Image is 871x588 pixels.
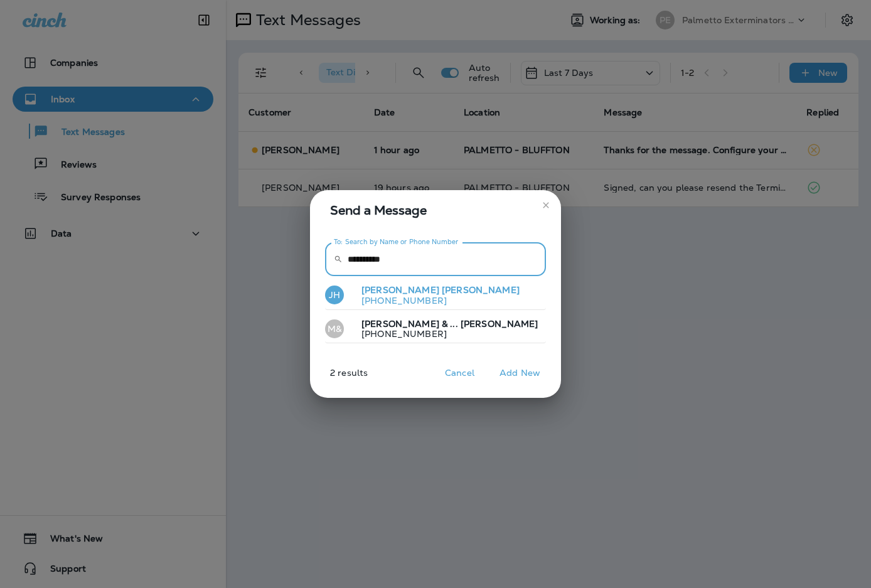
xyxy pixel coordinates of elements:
p: [PHONE_NUMBER] [351,329,538,339]
div: JH [325,286,344,304]
span: [PERSON_NAME] [442,284,520,296]
label: To: Search by Name or Phone Number [334,237,459,247]
span: [PERSON_NAME] & ... [361,318,458,329]
p: [PHONE_NUMBER] [351,296,520,306]
button: Cancel [436,363,483,383]
button: close [536,195,556,215]
button: JH[PERSON_NAME] [PERSON_NAME][PHONE_NUMBER] [325,281,546,310]
button: M&[PERSON_NAME] & ... [PERSON_NAME][PHONE_NUMBER] [325,315,546,344]
div: M& [325,319,344,338]
button: Add New [493,363,547,383]
p: 2 results [305,368,368,388]
span: [PERSON_NAME] [461,318,538,329]
span: [PERSON_NAME] [361,284,439,296]
span: Send a Message [330,200,546,220]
